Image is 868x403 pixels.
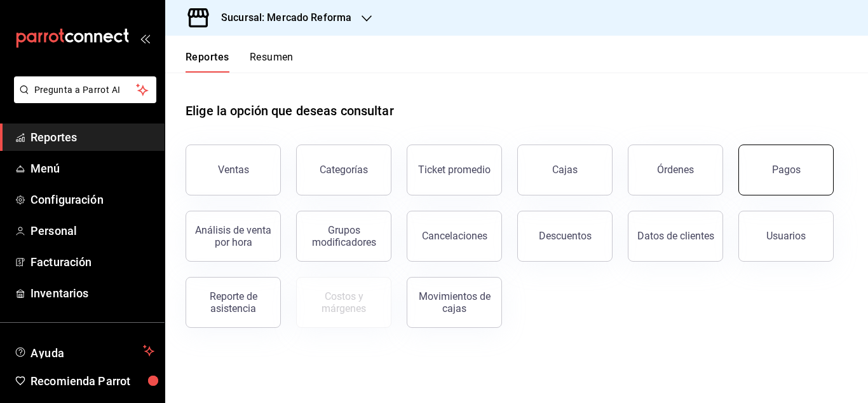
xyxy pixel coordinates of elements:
button: Grupos modificadores [296,211,391,262]
div: Categorías [320,164,368,176]
div: Pagos [772,164,801,176]
span: Configuración [31,191,154,208]
div: navigation tabs [186,51,294,73]
button: Cancelaciones [407,211,502,262]
button: Reporte de asistencia [186,277,281,328]
div: Ticket promedio [418,164,491,176]
span: Ayuda [31,343,138,358]
div: Descuentos [539,230,592,242]
h3: Sucursal: Mercado Reforma [211,10,351,25]
span: Inventarios [31,285,154,302]
div: Reporte de asistencia [194,290,273,315]
button: Reportes [186,51,229,73]
a: Pregunta a Parrot AI [9,92,156,106]
div: Análisis de venta por hora [194,224,273,248]
button: Usuarios [738,211,834,262]
button: Descuentos [517,211,613,262]
div: Cancelaciones [422,230,487,242]
button: Datos de clientes [628,211,723,262]
button: Análisis de venta por hora [186,211,281,262]
button: Contrata inventarios para ver este reporte [296,277,391,328]
button: Pregunta a Parrot AI [14,76,156,103]
button: Ticket promedio [407,145,502,195]
button: Movimientos de cajas [407,277,502,328]
div: Usuarios [766,230,806,242]
div: Costos y márgenes [304,290,383,315]
div: Cajas [552,162,578,178]
button: Categorías [296,145,391,195]
span: Reportes [31,129,154,146]
span: Recomienda Parrot [31,372,154,390]
button: Resumen [250,51,294,73]
div: Grupos modificadores [304,224,383,248]
div: Datos de clientes [637,230,714,242]
button: Ventas [186,145,281,195]
button: Órdenes [628,145,723,195]
a: Cajas [517,145,613,195]
div: Ventas [218,164,249,176]
span: Facturación [31,253,154,271]
span: Menú [31,160,154,177]
button: Pagos [738,145,834,195]
button: open_drawer_menu [140,33,150,43]
h1: Elige la opción que deseas consultar [186,101,394,120]
div: Órdenes [657,164,694,176]
div: Movimientos de cajas [415,290,494,315]
span: Pregunta a Parrot AI [34,83,137,97]
span: Personal [31,222,154,239]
